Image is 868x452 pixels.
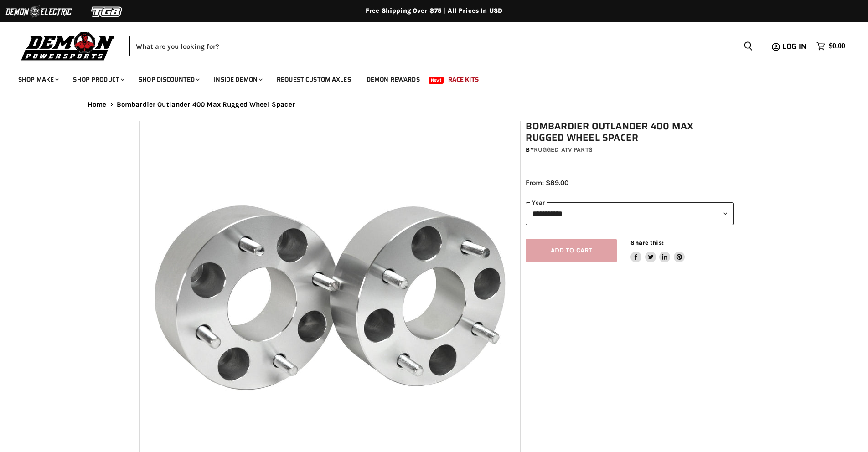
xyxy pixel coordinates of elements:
span: From: $89.00 [526,179,568,187]
span: Log in [782,41,806,52]
a: Rugged ATV Parts [534,146,593,154]
a: Shop Make [11,70,64,89]
a: Demon Rewards [360,70,427,89]
span: Bombardier Outlander 400 Max Rugged Wheel Spacer [117,101,295,108]
a: Request Custom Axles [270,70,358,89]
a: Home [88,101,107,108]
form: Product [129,36,760,56]
span: New! [429,77,444,84]
img: Demon Electric Logo 2 [5,3,73,21]
img: Demon Powersports [18,30,118,62]
a: Race Kits [441,70,486,89]
div: by [526,145,734,155]
a: Inside Demon [207,70,268,89]
img: TGB Logo 2 [73,3,141,21]
aside: Share this: [630,239,685,263]
h1: Bombardier Outlander 400 Max Rugged Wheel Spacer [526,121,734,144]
ul: Main menu [11,67,843,89]
select: year [526,202,734,225]
a: Shop Product [66,70,130,89]
button: Search [736,36,760,56]
a: Log in [778,42,812,51]
a: $0.00 [812,40,850,53]
input: Search [129,36,736,56]
a: Shop Discounted [132,70,205,89]
span: $0.00 [829,42,845,51]
div: Free Shipping Over $75 | All Prices In USD [69,7,799,15]
span: Share this: [630,239,663,246]
nav: Breadcrumbs [69,101,799,108]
